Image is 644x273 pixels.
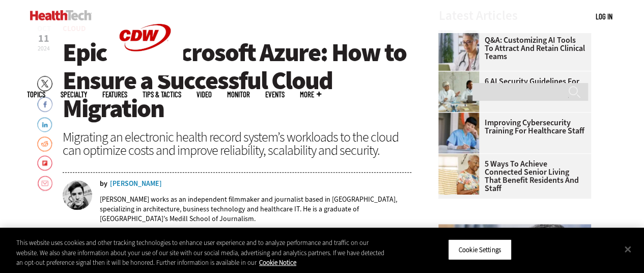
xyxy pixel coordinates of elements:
a: Tips & Tactics [143,91,181,98]
img: Networking Solutions for Senior Living [438,154,479,195]
a: Features [102,91,127,98]
a: 5 Ways to Achieve Connected Senior Living That Benefit Residents and Staff [438,160,585,193]
a: [PERSON_NAME] [110,180,162,187]
a: Improving Cybersecurity Training for Healthcare Staff [438,119,585,135]
a: Networking Solutions for Senior Living [438,154,484,162]
img: nathan eddy [63,180,92,210]
button: Close [617,238,639,260]
a: MonITor [227,91,250,98]
button: Cookie Settings [448,239,512,260]
a: Video [197,91,212,98]
img: nurse studying on computer [438,113,479,153]
span: More [300,91,321,98]
span: Topics [27,91,45,98]
span: by [100,180,107,187]
p: [PERSON_NAME] works as an independent filmmaker and journalist based in [GEOGRAPHIC_DATA], specia... [100,195,412,224]
img: Doctors meeting in the office [438,71,479,112]
a: Doctors meeting in the office [438,71,484,79]
a: Log in [596,12,612,21]
span: Specialty [61,91,87,98]
div: Migrating an electronic health record system’s workloads to the cloud can optimize costs and impr... [63,130,412,157]
div: User menu [596,11,612,22]
div: This website uses cookies and other tracking technologies to enhance user experience and to analy... [16,238,386,268]
a: More information about your privacy [259,258,296,267]
a: nurse studying on computer [438,113,484,121]
a: Events [265,91,285,98]
a: CDW [107,67,183,78]
img: Home [30,10,92,20]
